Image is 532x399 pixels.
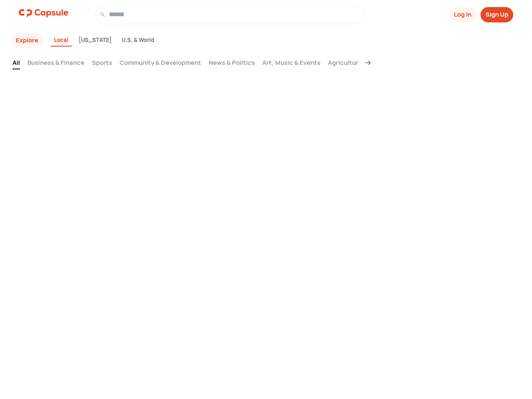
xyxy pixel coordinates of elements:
[75,34,115,47] div: [US_STATE]
[12,58,20,69] a: All
[262,58,320,69] a: Art, Music & Events
[51,34,72,47] div: Local
[19,5,69,22] img: logo
[328,58,362,69] a: Agriculture
[118,34,158,47] div: U.S. & World
[92,58,112,69] a: Sports
[27,58,84,69] a: Business & Finance
[120,58,201,69] a: Community & Development
[11,33,43,48] button: Explore
[449,7,476,22] button: Log In
[209,58,255,69] a: News & Politics
[19,5,69,24] a: logo
[480,7,513,22] button: Sign Up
